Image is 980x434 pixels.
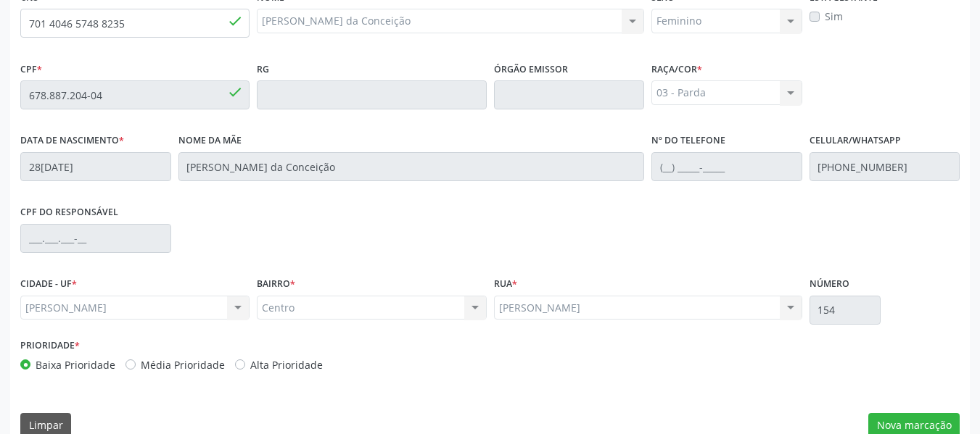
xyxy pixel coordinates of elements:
[227,13,243,29] span: done
[494,273,517,296] label: Rua
[250,357,323,372] label: Alta Prioridade
[257,58,269,80] label: RG
[20,152,171,181] input: __/__/____
[178,130,242,152] label: Nome da mãe
[20,335,80,357] label: Prioridade
[20,224,171,253] input: ___.___.___-__
[810,152,960,181] input: (__) _____-_____
[494,58,568,80] label: Órgão emissor
[20,58,42,80] label: CPF
[651,58,702,80] label: Raça/cor
[257,273,295,296] label: BAIRRO
[227,84,243,100] span: done
[20,130,124,152] label: Data de nascimento
[825,9,843,24] label: Sim
[810,273,849,296] label: Número
[651,152,802,181] input: (__) _____-_____
[20,201,118,224] label: CPF do responsável
[810,130,901,152] label: Celular/WhatsApp
[651,130,725,152] label: Nº do Telefone
[141,357,225,372] label: Média Prioridade
[36,357,115,372] label: Baixa Prioridade
[20,273,77,296] label: CIDADE - UF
